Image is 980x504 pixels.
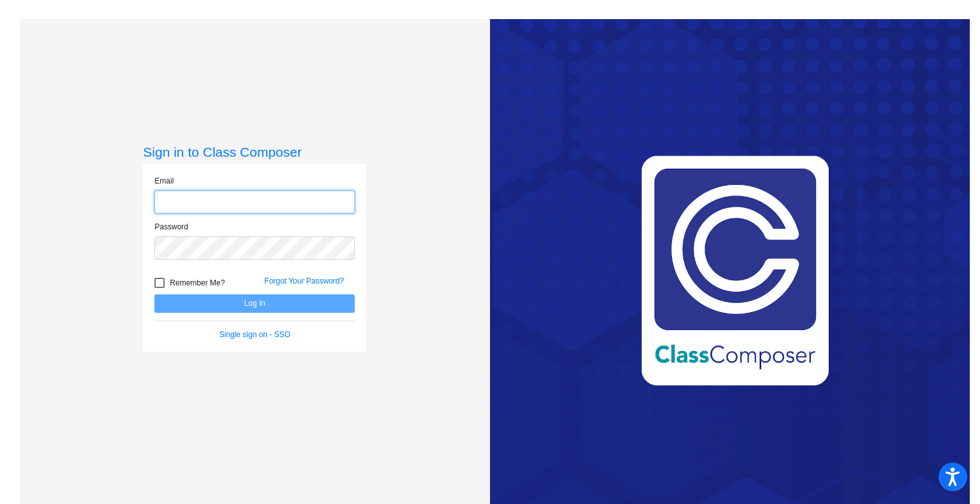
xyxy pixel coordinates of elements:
h3: Sign in to Class Composer [143,144,366,160]
button: Log In [154,294,355,313]
a: Single sign on - SSO [219,330,290,339]
label: Password [154,221,188,233]
label: Email [154,175,174,187]
span: Remember Me? [170,275,225,291]
a: Forgot Your Password? [264,277,344,285]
